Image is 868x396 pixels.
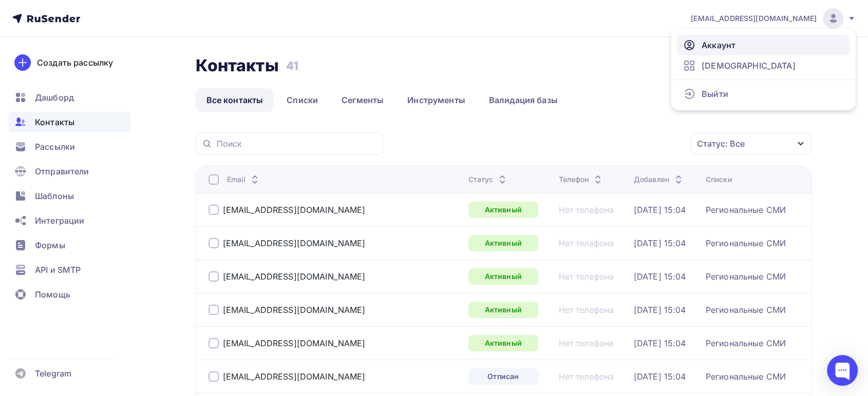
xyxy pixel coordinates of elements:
a: Нет телефона [559,338,614,348]
div: Статус [468,174,509,185]
a: Все контакты [196,88,274,112]
a: Отправители [8,161,130,182]
a: Активный [468,202,538,218]
a: [EMAIL_ADDRESS][DOMAIN_NAME] [691,8,856,29]
a: [EMAIL_ADDRESS][DOMAIN_NAME] [223,305,366,315]
a: Нет телефона [559,271,614,282]
a: Рассылки [8,136,130,157]
ul: [EMAIL_ADDRESS][DOMAIN_NAME] [671,29,856,110]
a: Контакты [8,112,130,132]
a: Региональные СМИ [706,238,786,248]
a: Нет телефона [559,238,614,248]
a: [EMAIL_ADDRESS][DOMAIN_NAME] [223,205,366,215]
div: Списки [706,174,732,185]
a: Шаблоны [8,186,130,206]
a: Региональные СМИ [706,371,786,382]
a: [DATE] 15:04 [634,205,686,215]
h2: Контакты [196,55,279,76]
span: Рассылки [35,141,75,153]
a: [EMAIL_ADDRESS][DOMAIN_NAME] [223,338,366,348]
div: Создать рассылку [37,56,113,69]
a: [EMAIL_ADDRESS][DOMAIN_NAME] [223,371,366,382]
a: Региональные СМИ [706,305,786,315]
a: Региональные СМИ [706,338,786,348]
a: Валидация базы [478,88,569,112]
a: [DATE] 15:04 [634,238,686,248]
span: Формы [35,239,65,251]
a: [DATE] 15:04 [634,271,686,282]
div: Статус: Все [697,137,745,150]
span: Шаблоны [35,190,74,202]
a: Нет телефона [559,305,614,315]
button: Статус: Все [690,132,812,155]
span: Telegram [35,367,71,380]
span: Выйти [702,88,728,100]
a: Сегменты [331,88,394,112]
a: Инструменты [397,88,476,112]
div: Добавлен [634,174,685,185]
input: Поиск [217,138,377,149]
div: Телефон [559,174,605,185]
a: [DATE] 15:04 [634,305,686,315]
a: Отписан [468,368,538,385]
span: Помощь [35,288,70,301]
span: Контакты [35,116,74,128]
div: Email [227,174,261,185]
a: Нет телефона [559,205,614,215]
a: Активный [468,235,538,251]
a: Активный [468,268,538,285]
a: [DATE] 15:04 [634,338,686,348]
span: Интеграции [35,214,84,227]
span: Дашборд [35,91,74,104]
a: Списки [276,88,329,112]
a: Активный [468,335,538,351]
span: [DEMOGRAPHIC_DATA] [702,60,796,72]
a: Активный [468,302,538,318]
a: Нет телефона [559,371,614,382]
a: Региональные СМИ [706,205,786,215]
a: Региональные СМИ [706,271,786,282]
span: [EMAIL_ADDRESS][DOMAIN_NAME] [691,13,817,24]
a: [EMAIL_ADDRESS][DOMAIN_NAME] [223,271,366,282]
span: API и SMTP [35,264,81,276]
span: Аккаунт [702,39,735,51]
h3: 41 [286,58,298,73]
a: Дашборд [8,87,130,108]
span: Отправители [35,165,89,177]
a: [EMAIL_ADDRESS][DOMAIN_NAME] [223,238,366,248]
a: [DATE] 15:04 [634,371,686,382]
a: Формы [8,235,130,255]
